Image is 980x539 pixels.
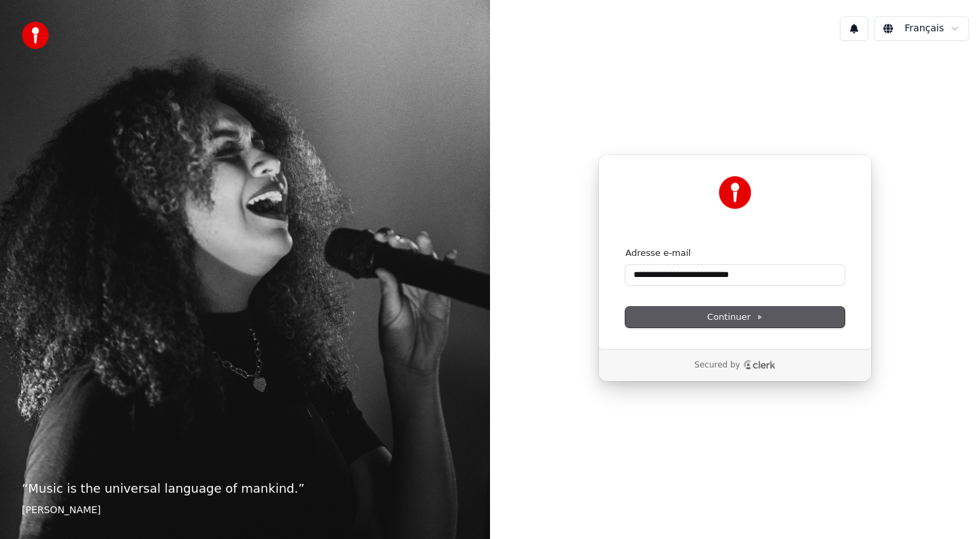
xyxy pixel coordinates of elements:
[694,360,740,371] p: Secured by
[22,479,468,498] p: “ Music is the universal language of mankind. ”
[22,22,49,49] img: youka
[625,307,845,327] button: Continuer
[743,360,776,370] a: Clerk logo
[625,247,691,259] label: Adresse e-mail
[22,504,468,517] footer: [PERSON_NAME]
[707,311,763,323] span: Continuer
[719,176,751,209] img: Youka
